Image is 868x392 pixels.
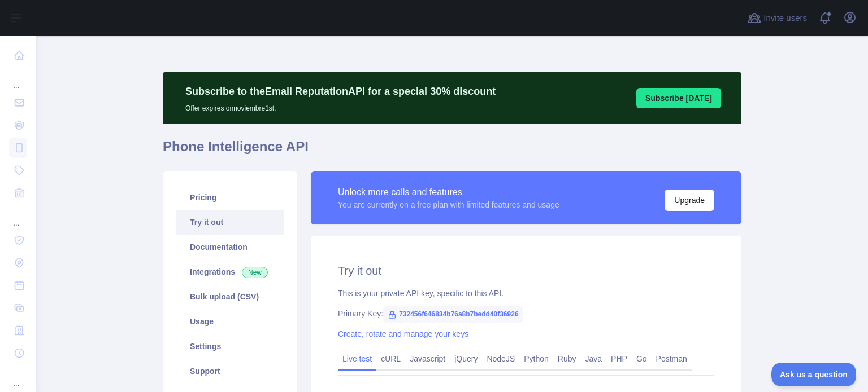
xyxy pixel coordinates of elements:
[383,306,523,323] span: 732456f646834b76a8b7bedd40f36926
[176,185,284,210] a: Pricing
[176,309,284,334] a: Usage
[9,365,27,388] div: ...
[338,186,559,199] div: Unlock more calls and features
[652,350,692,368] a: Postman
[9,205,27,228] div: ...
[185,83,496,99] p: Subscribe to the Email Reputation API for a special 30 % discount
[176,235,284,259] a: Documentation
[338,329,468,338] a: Create, rotate and manage your keys
[665,190,714,211] button: Upgrade
[771,363,857,386] iframe: Toggle Customer Support
[405,350,450,368] a: Javascript
[636,88,721,108] button: Subscribe [DATE]
[338,350,376,368] a: Live test
[163,138,741,165] h1: Phone Intelligence API
[176,259,284,284] a: Integrations New
[763,12,807,25] span: Invite users
[553,350,581,368] a: Ruby
[185,99,496,113] p: Offer expires on noviembre 1st.
[450,350,482,368] a: jQuery
[745,9,809,27] button: Invite users
[338,308,714,319] div: Primary Key:
[9,68,27,90] div: ...
[176,284,284,309] a: Bulk upload (CSV)
[338,199,559,210] div: You are currently on a free plan with limited features and usage
[606,350,632,368] a: PHP
[632,350,652,368] a: Go
[376,350,405,368] a: cURL
[176,210,284,235] a: Try it out
[176,359,284,384] a: Support
[519,350,553,368] a: Python
[338,288,714,299] div: This is your private API key, specific to this API.
[242,267,268,278] span: New
[338,263,714,279] h2: Try it out
[176,334,284,359] a: Settings
[482,350,519,368] a: NodeJS
[581,350,607,368] a: Java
